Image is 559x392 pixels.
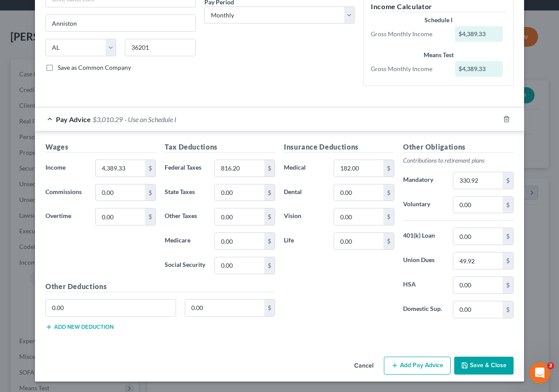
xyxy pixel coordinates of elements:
label: Mandatory [399,172,449,189]
span: - Use on Schedule I [124,115,176,123]
h5: Other Obligations [403,142,514,153]
div: $ [264,184,275,201]
input: 0.00 [453,197,503,213]
span: $3,010.29 [93,115,123,123]
label: Social Security [160,257,210,274]
div: $ [145,208,155,225]
div: $ [503,172,513,189]
label: Other Taxes [160,208,210,225]
input: 0.00 [453,252,503,269]
iframe: Intercom live chat [529,362,550,383]
button: Save & Close [454,357,514,375]
div: $ [264,233,275,249]
input: Enter zip... [125,39,196,56]
label: Domestic Sup. [399,301,449,318]
h5: Other Deductions [45,281,275,292]
div: $ [145,184,155,201]
span: 2 [547,362,554,369]
h5: Tax Deductions [165,142,275,153]
div: Gross Monthly Income [366,30,451,38]
input: 0.00 [453,228,503,245]
label: Overtime [41,208,91,225]
input: 0.00 [334,233,383,249]
input: 0.00 [215,160,264,177]
label: Dental [279,184,329,201]
input: 0.00 [334,160,383,177]
div: Means Test [371,51,506,59]
h5: Income Calculator [371,1,506,12]
input: 0.00 [96,160,145,177]
input: 0.00 [334,208,383,225]
input: Specify... [46,300,176,316]
button: Add Pay Advice [384,357,451,375]
span: Income [45,164,66,171]
input: 0.00 [453,172,503,189]
div: $ [503,277,513,293]
div: $ [383,160,394,177]
h5: Insurance Deductions [284,142,394,153]
div: $4,389.33 [455,61,503,77]
label: Commissions [41,184,91,201]
input: 0.00 [215,233,264,249]
p: Contributions to retirement plans [403,156,514,165]
div: $ [264,208,275,225]
input: 0.00 [453,301,503,318]
label: Medical [279,160,329,177]
label: Union Dues [399,252,449,269]
input: 0.00 [96,208,145,225]
label: Life [279,232,329,250]
div: $ [264,257,275,274]
button: Add new deduction [45,324,114,331]
div: $ [264,300,275,316]
div: $ [383,184,394,201]
div: $ [264,160,275,177]
input: Enter city... [46,15,195,31]
label: HSA [399,276,449,294]
div: $ [383,208,394,225]
div: $ [503,301,513,318]
div: $ [503,252,513,269]
input: 0.00 [453,277,503,293]
span: Save as Common Company [58,64,131,71]
div: $ [145,160,155,177]
label: 401(k) Loan [399,228,449,245]
div: Schedule I [371,16,506,24]
input: 0.00 [215,257,264,274]
input: 0.00 [185,300,265,316]
input: 0.00 [334,184,383,201]
label: Medicare [160,232,210,250]
label: Vision [279,208,329,225]
input: 0.00 [215,208,264,225]
input: 0.00 [96,184,145,201]
span: Pay Advice [56,115,91,123]
button: Cancel [347,358,380,375]
div: $ [503,197,513,213]
label: Federal Taxes [160,160,210,177]
div: $4,389.33 [455,26,503,42]
input: 0.00 [215,184,264,201]
div: Gross Monthly Income [366,65,451,73]
div: $ [383,233,394,249]
h5: Wages [45,142,156,153]
label: Voluntary [399,196,449,214]
div: $ [503,228,513,245]
label: State Taxes [160,184,210,201]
